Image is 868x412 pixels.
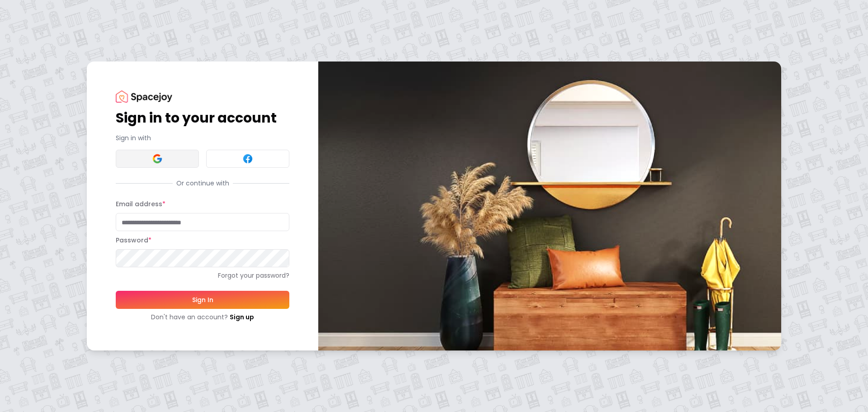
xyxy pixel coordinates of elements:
[116,271,289,280] a: Forgot your password?
[116,291,289,309] button: Sign In
[116,199,165,208] label: Email address
[116,110,289,126] h1: Sign in to your account
[152,153,163,164] img: Google signin
[318,62,781,350] img: banner
[242,153,253,164] img: Facebook signin
[116,313,289,322] div: Don't have an account?
[173,179,233,188] span: Or continue with
[230,313,254,322] a: Sign up
[116,90,172,103] img: Spacejoy Logo
[116,133,289,142] p: Sign in with
[116,236,151,245] label: Password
